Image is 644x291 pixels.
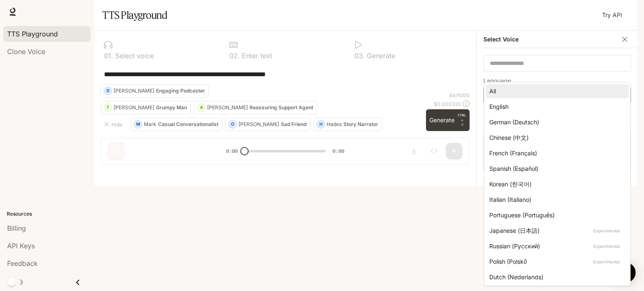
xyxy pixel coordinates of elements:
[489,195,622,204] div: Italian (Italiano)
[489,164,622,173] div: Spanish (Español)
[489,133,622,142] div: Chinese (中文)
[489,242,622,250] div: Russian (Русский)
[489,226,622,235] div: Japanese (日本語)
[489,180,622,188] div: Korean (한국어)
[489,211,622,219] div: Portuguese (Português)
[592,227,622,234] p: Experimental
[489,149,622,157] div: French (Français)
[489,102,622,111] div: English
[489,118,622,126] div: German (Deutsch)
[489,257,622,266] div: Polish (Polski)
[592,258,622,265] p: Experimental
[489,87,622,95] div: All
[592,242,622,250] p: Experimental
[489,273,622,281] div: Dutch (Nederlands)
